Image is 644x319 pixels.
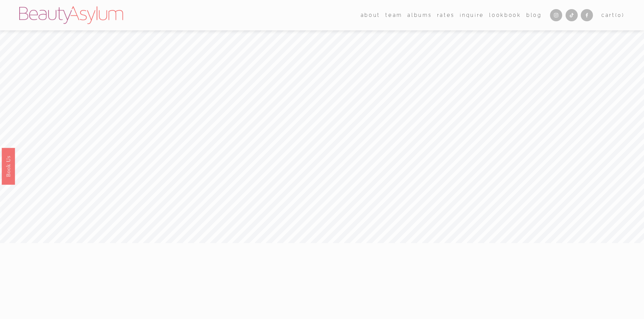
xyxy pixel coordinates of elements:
[437,10,455,20] a: Rates
[2,148,15,184] a: Book Us
[526,10,542,20] a: Blog
[550,9,562,21] a: Instagram
[581,9,593,21] a: Facebook
[601,11,625,20] a: 0 items in cart
[618,12,622,18] span: 0
[19,6,123,24] img: Beauty Asylum | Bridal Hair &amp; Makeup Charlotte &amp; Atlanta
[361,11,380,20] span: about
[361,10,380,20] a: folder dropdown
[385,10,402,20] a: folder dropdown
[566,9,578,21] a: TikTok
[460,10,484,20] a: Inquire
[489,10,521,20] a: Lookbook
[385,11,402,20] span: team
[615,12,625,18] span: ( )
[407,10,432,20] a: albums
